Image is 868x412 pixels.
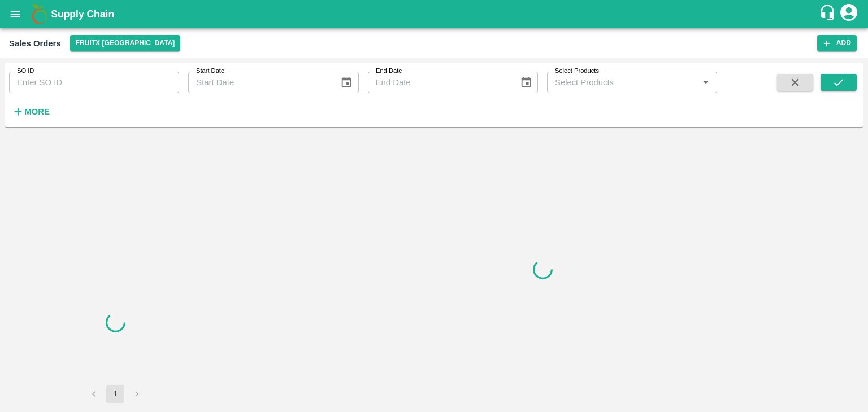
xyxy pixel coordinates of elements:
[817,35,857,51] button: Add
[24,107,50,116] strong: More
[839,2,859,26] div: account of current user
[9,36,61,51] div: Sales Orders
[188,72,331,93] input: Start Date
[106,385,124,403] button: page 1
[17,67,34,76] label: SO ID
[2,1,28,27] button: open drawer
[70,35,181,51] button: Select DC
[196,67,224,76] label: Start Date
[555,67,599,76] label: Select Products
[9,102,53,121] button: More
[368,72,511,93] input: End Date
[28,3,51,25] img: logo
[819,4,839,24] div: customer-support
[515,72,537,93] button: Choose date
[550,75,695,90] input: Select Products
[51,8,114,20] b: Supply Chain
[698,75,713,90] button: Open
[376,67,402,76] label: End Date
[51,6,819,22] a: Supply Chain
[336,72,357,93] button: Choose date
[83,385,147,403] nav: pagination navigation
[9,72,179,93] input: Enter SO ID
